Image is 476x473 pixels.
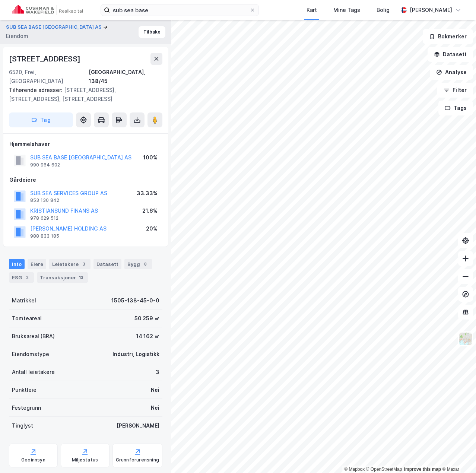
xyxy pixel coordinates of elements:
div: 853 130 842 [30,197,59,203]
button: Filter [437,83,473,98]
div: ESG [9,272,34,283]
img: Z [458,332,473,346]
button: Tilbake [139,26,165,38]
div: 3 [80,260,88,268]
a: OpenStreetMap [366,467,402,472]
div: Info [9,259,25,269]
div: 988 833 185 [30,233,59,239]
div: [GEOGRAPHIC_DATA], 138/45 [89,68,162,86]
div: Bolig [377,6,390,15]
div: 50 259 ㎡ [134,314,159,323]
div: Gårdeiere [9,175,162,184]
div: Tinglyst [12,421,33,430]
img: cushman-wakefield-realkapital-logo.202ea83816669bd177139c58696a8fa1.svg [12,5,83,15]
div: 990 964 602 [30,162,60,168]
div: [PERSON_NAME] [410,6,452,15]
div: Mine Tags [333,6,360,15]
div: [STREET_ADDRESS] [9,53,82,65]
div: Bygg [124,259,152,269]
div: Antall leietakere [12,368,55,377]
div: Festegrunn [12,403,41,412]
div: Kontrollprogram for chat [439,437,476,473]
div: 8 [142,260,149,268]
button: Analyse [430,65,473,80]
button: Tag [9,112,73,127]
div: Leietakere [49,259,91,269]
div: 33.33% [137,189,158,198]
div: Hjemmelshaver [9,140,162,149]
div: Datasett [93,259,121,269]
div: 14 162 ㎡ [136,332,159,341]
div: Tomteareal [12,314,42,323]
div: [STREET_ADDRESS], [STREET_ADDRESS], [STREET_ADDRESS] [9,86,156,104]
div: Industri, Logistikk [112,350,159,359]
div: 6520, Frei, [GEOGRAPHIC_DATA] [9,68,89,86]
button: Datasett [428,47,473,62]
div: 1505-138-45-0-0 [111,296,159,305]
input: Søk på adresse, matrikkel, gårdeiere, leietakere eller personer [110,4,250,16]
div: Transaksjoner [37,272,88,283]
div: 21.6% [142,206,158,215]
span: Tilhørende adresser: [9,87,64,93]
div: 2 [23,274,31,281]
a: Mapbox [344,467,365,472]
div: Miljøstatus [72,457,98,463]
div: [PERSON_NAME] [117,421,159,430]
div: 3 [156,368,159,377]
div: Nei [151,385,159,394]
button: Tags [438,101,473,115]
div: 100% [143,153,158,162]
div: Kart [307,6,317,15]
div: Nei [151,403,159,412]
div: Eiendom [6,32,28,41]
iframe: Chat Widget [439,437,476,473]
div: 978 629 512 [30,215,58,221]
div: Matrikkel [12,296,36,305]
button: SUB SEA BASE [GEOGRAPHIC_DATA] AS [6,23,103,31]
div: Punktleie [12,385,37,394]
button: Bokmerker [423,29,473,44]
div: Eiere [28,259,46,269]
a: Improve this map [404,467,441,472]
div: Eiendomstype [12,350,49,359]
div: Bruksareal (BRA) [12,332,55,341]
div: Grunnforurensning [116,457,159,463]
div: Geoinnsyn [21,457,45,463]
div: 13 [77,274,85,281]
div: 20% [146,224,158,233]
